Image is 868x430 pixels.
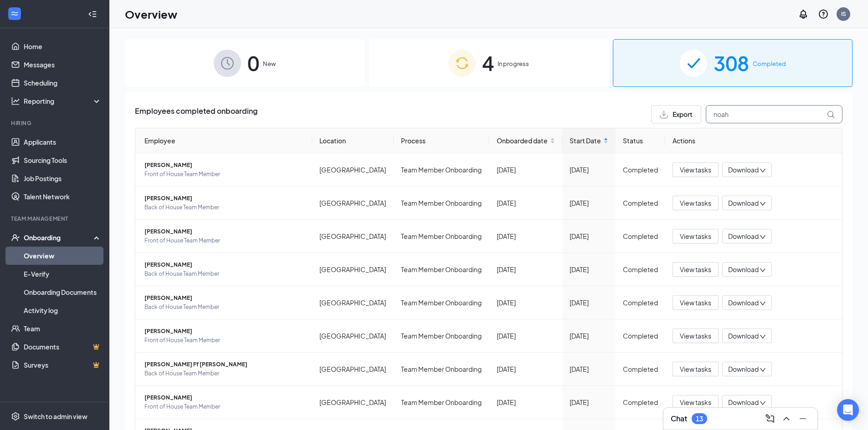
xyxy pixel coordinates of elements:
[673,295,719,310] button: View tasks
[144,260,305,269] span: [PERSON_NAME]
[24,187,102,206] a: Talent Network
[728,364,759,374] span: Download
[837,399,859,421] div: Open Intercom Messenger
[728,265,759,274] span: Download
[497,331,555,341] div: [DATE]
[779,411,794,426] button: ChevronUp
[753,59,786,68] span: Completed
[570,264,608,274] div: [DATE]
[497,397,555,407] div: [DATE]
[673,262,719,277] button: View tasks
[24,412,87,421] div: Switch to admin view
[781,413,792,424] svg: ChevronUp
[24,247,102,265] a: Overview
[135,128,312,153] th: Employee
[623,331,658,341] div: Completed
[394,386,489,419] td: Team Member Onboarding
[798,9,809,20] svg: Notifications
[570,165,608,175] div: [DATE]
[24,283,102,301] a: Onboarding Documents
[247,47,259,79] span: 0
[394,286,489,319] td: Team Member Onboarding
[88,10,97,19] svg: Collapse
[673,196,719,210] button: View tasks
[144,227,305,236] span: [PERSON_NAME]
[144,170,305,179] span: Front of House Team Member
[144,327,305,336] span: [PERSON_NAME]
[312,220,394,253] td: [GEOGRAPHIC_DATA]
[728,232,759,241] span: Download
[312,153,394,187] td: [GEOGRAPHIC_DATA]
[24,301,102,319] a: Activity log
[570,198,608,208] div: [DATE]
[714,47,749,79] span: 308
[797,413,808,424] svg: Minimize
[394,187,489,220] td: Team Member Onboarding
[497,264,555,274] div: [DATE]
[11,412,20,421] svg: Settings
[651,105,701,123] button: Export
[673,229,719,243] button: View tasks
[623,231,658,241] div: Completed
[680,264,711,274] span: View tasks
[497,165,555,175] div: [DATE]
[680,331,711,341] span: View tasks
[312,253,394,286] td: [GEOGRAPHIC_DATA]
[680,198,711,208] span: View tasks
[394,220,489,253] td: Team Member Onboarding
[841,10,846,18] div: IS
[497,198,555,208] div: [DATE]
[570,231,608,241] div: [DATE]
[497,364,555,374] div: [DATE]
[11,215,100,223] div: Team Management
[706,105,842,123] input: Search by Name, Job Posting, or Process
[680,165,711,175] span: View tasks
[570,298,608,308] div: [DATE]
[24,151,102,169] a: Sourcing Tools
[312,286,394,319] td: [GEOGRAPHIC_DATA]
[623,397,658,407] div: Completed
[570,136,601,146] span: Start Date
[144,236,305,245] span: Front of House Team Member
[24,74,102,92] a: Scheduling
[312,187,394,220] td: [GEOGRAPHIC_DATA]
[570,331,608,341] div: [DATE]
[796,411,810,426] button: Minimize
[497,136,548,146] span: Onboarded date
[673,395,719,410] button: View tasks
[728,298,759,308] span: Download
[11,96,20,106] svg: Analysis
[765,413,776,424] svg: ComposeMessage
[497,298,555,308] div: [DATE]
[24,169,102,187] a: Job Postings
[135,105,257,123] span: Employees completed onboarding
[11,233,20,242] svg: UserCheck
[394,353,489,386] td: Team Member Onboarding
[680,364,711,374] span: View tasks
[673,111,693,117] span: Export
[312,353,394,386] td: [GEOGRAPHIC_DATA]
[144,203,305,212] span: Back of House Team Member
[680,231,711,241] span: View tasks
[623,198,658,208] div: Completed
[760,334,766,340] span: down
[144,336,305,345] span: Front of House Team Member
[728,331,759,341] span: Download
[482,47,494,79] span: 4
[665,128,842,153] th: Actions
[760,300,766,307] span: down
[312,386,394,419] td: [GEOGRAPHIC_DATA]
[144,369,305,378] span: Back of House Team Member
[616,128,666,153] th: Status
[818,9,829,20] svg: QuestionInfo
[144,293,305,303] span: [PERSON_NAME]
[11,119,100,127] div: Hiring
[24,265,102,283] a: E-Verify
[570,364,608,374] div: [DATE]
[498,59,529,68] span: In progress
[144,393,305,402] span: [PERSON_NAME]
[144,161,305,170] span: [PERSON_NAME]
[24,56,102,74] a: Messages
[489,128,562,153] th: Onboarded date
[394,253,489,286] td: Team Member Onboarding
